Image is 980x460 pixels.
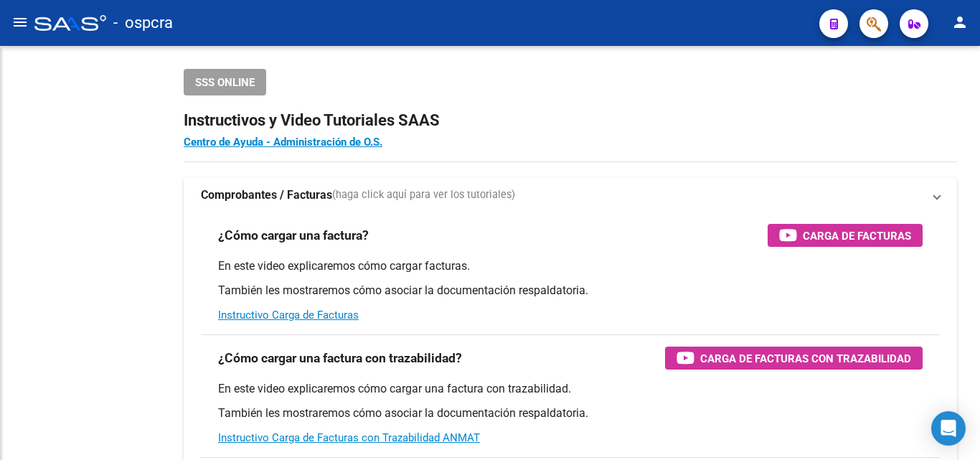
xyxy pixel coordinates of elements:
[218,283,923,299] p: También les mostraremos cómo asociar la documentación respaldatoria.
[218,258,923,274] p: En este video explicaremos cómo cargar facturas.
[768,224,923,247] button: Carga de Facturas
[218,431,480,444] a: Instructivo Carga de Facturas con Trazabilidad ANMAT
[218,381,923,397] p: En este video explicaremos cómo cargar una factura con trazabilidad.
[332,187,515,203] span: (haga click aquí para ver los tutoriales)
[218,405,923,421] p: También les mostraremos cómo asociar la documentación respaldatoria.
[184,178,957,212] mat-expansion-panel-header: Comprobantes / Facturas(haga click aquí para ver los tutoriales)
[184,107,957,134] h2: Instructivos y Video Tutoriales SAAS
[803,227,911,245] span: Carga de Facturas
[11,14,29,31] mat-icon: menu
[218,225,369,245] h3: ¿Cómo cargar una factura?
[931,411,966,446] div: Open Intercom Messenger
[201,187,332,203] strong: Comprobantes / Facturas
[218,348,462,368] h3: ¿Cómo cargar una factura con trazabilidad?
[184,136,382,149] a: Centro de Ayuda - Administración de O.S.
[700,349,911,367] span: Carga de Facturas con Trazabilidad
[113,7,173,39] span: - ospcra
[218,309,359,321] a: Instructivo Carga de Facturas
[195,76,255,89] span: SSS ONLINE
[184,69,266,95] button: SSS ONLINE
[951,14,969,31] mat-icon: person
[665,347,923,370] button: Carga de Facturas con Trazabilidad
